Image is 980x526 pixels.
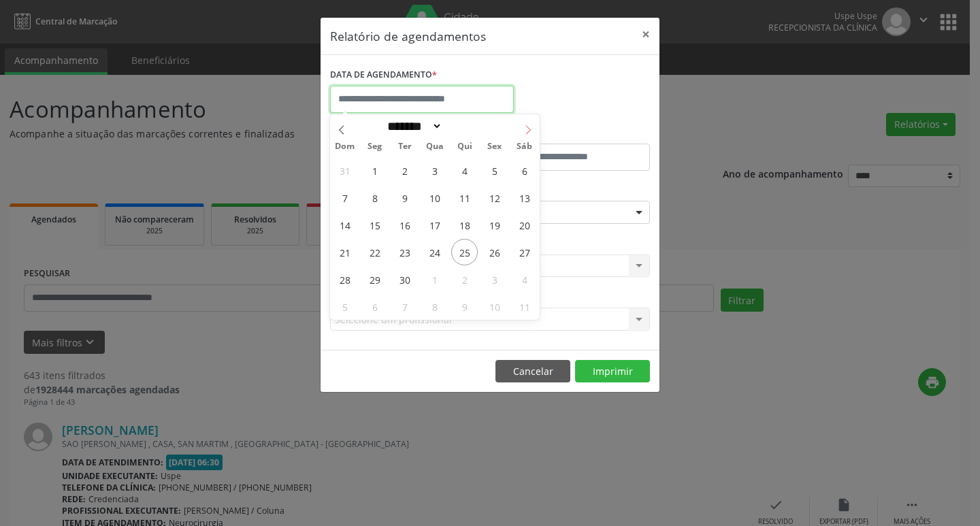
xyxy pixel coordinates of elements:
span: Agosto 31, 2025 [331,157,358,184]
span: Outubro 6, 2025 [361,293,388,320]
span: Outubro 8, 2025 [421,293,448,320]
span: Outubro 4, 2025 [511,266,538,293]
span: Setembro 9, 2025 [391,184,418,211]
span: Setembro 23, 2025 [391,239,418,265]
span: Setembro 5, 2025 [481,157,508,184]
span: Outubro 5, 2025 [331,293,358,320]
label: DATA DE AGENDAMENTO [330,65,437,86]
span: Qui [450,142,480,151]
span: Outubro 3, 2025 [481,266,508,293]
select: Month [382,119,442,133]
span: Setembro 2, 2025 [391,157,418,184]
span: Setembro 4, 2025 [451,157,478,184]
span: Setembro 27, 2025 [511,239,538,265]
span: Dom [330,142,360,151]
button: Close [632,18,659,51]
span: Sex [480,142,510,151]
span: Setembro 21, 2025 [331,239,358,265]
span: Setembro 19, 2025 [481,212,508,238]
span: Setembro 26, 2025 [481,239,508,265]
span: Setembro 28, 2025 [331,266,358,293]
span: Setembro 17, 2025 [421,212,448,238]
span: Setembro 6, 2025 [511,157,538,184]
span: Setembro 18, 2025 [451,212,478,238]
span: Ter [390,142,420,151]
span: Setembro 16, 2025 [391,212,418,238]
span: Sáb [510,142,540,151]
span: Qua [420,142,450,151]
span: Setembro 24, 2025 [421,239,448,265]
span: Setembro 1, 2025 [361,157,388,184]
button: Imprimir [575,360,650,383]
span: Setembro 29, 2025 [361,266,388,293]
span: Setembro 22, 2025 [361,239,388,265]
span: Outubro 7, 2025 [391,293,418,320]
span: Setembro 12, 2025 [481,184,508,211]
span: Setembro 10, 2025 [421,184,448,211]
span: Setembro 20, 2025 [511,212,538,238]
span: Setembro 13, 2025 [511,184,538,211]
span: Setembro 11, 2025 [451,184,478,211]
span: Setembro 15, 2025 [361,212,388,238]
span: Seg [360,142,390,151]
span: Setembro 7, 2025 [331,184,358,211]
span: Setembro 25, 2025 [451,239,478,265]
span: Setembro 8, 2025 [361,184,388,211]
span: Setembro 3, 2025 [421,157,448,184]
span: Setembro 30, 2025 [391,266,418,293]
span: Outubro 2, 2025 [451,266,478,293]
input: Year [442,119,487,133]
span: Outubro 9, 2025 [451,293,478,320]
span: Setembro 14, 2025 [331,212,358,238]
label: ATÉ [493,122,650,144]
span: Outubro 11, 2025 [511,293,538,320]
h5: Relatório de agendamentos [330,27,486,45]
span: Outubro 10, 2025 [481,293,508,320]
span: Outubro 1, 2025 [421,266,448,293]
button: Cancelar [495,360,570,383]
